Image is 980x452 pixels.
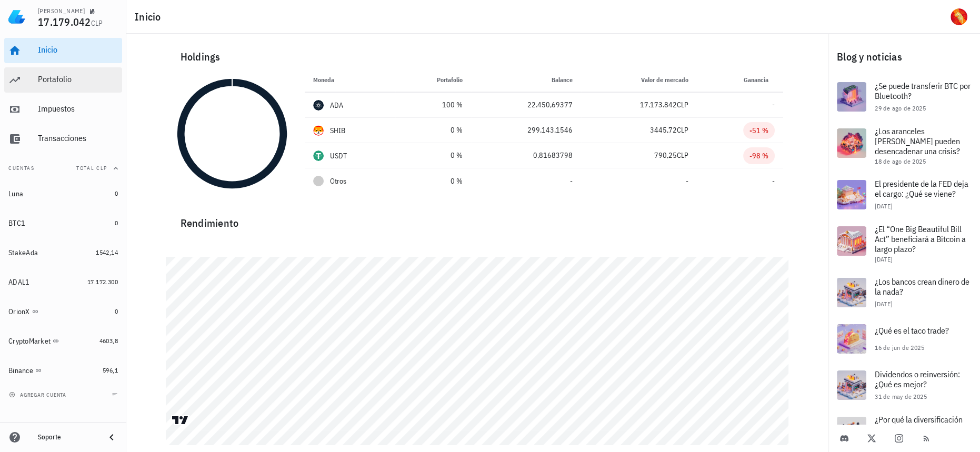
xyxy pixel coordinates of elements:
[875,157,926,165] span: 18 de ago de 2025
[4,67,122,93] a: Portafolio
[4,358,122,383] a: Binance 596,1
[313,100,324,111] div: ADA-icon
[677,150,688,160] span: CLP
[91,18,103,28] span: CLP
[875,369,960,389] span: Dividendos o reinversión: ¿Qué es mejor?
[171,415,189,425] a: Charting by TradingView
[135,8,165,25] h1: Inicio
[686,176,688,186] span: -
[404,99,463,111] div: 100 %
[404,176,463,187] div: 0 %
[828,40,980,74] div: Blog y noticias
[330,100,344,111] div: ADA
[38,7,85,15] div: [PERSON_NAME]
[8,8,25,25] img: LedgiFi
[4,181,122,206] a: Luna 0
[4,210,122,236] a: BTC1 0
[677,125,688,135] span: CLP
[11,391,66,398] span: agregar cuenta
[570,176,573,186] span: -
[749,125,768,136] div: -51 %
[875,202,892,210] span: [DATE]
[875,325,949,336] span: ¿Qué es el taco trade?
[581,67,697,93] th: Valor de mercado
[96,248,118,256] span: 1542,14
[8,219,25,228] div: BTC1
[6,389,71,400] button: agregar cuenta
[330,176,346,187] span: Otros
[4,97,122,122] a: Impuestos
[87,278,118,286] span: 17.172.300
[8,278,29,287] div: ADAL1
[99,337,118,345] span: 4603,8
[38,45,118,55] div: Inicio
[828,218,980,269] a: ¿El “One Big Beautiful Bill Act” beneficiará a Bitcoin a largo plazo? [DATE]
[479,125,573,136] div: 299.143,1546
[4,240,122,265] a: StakeAda 1542,14
[103,366,118,374] span: 596,1
[828,172,980,218] a: El presidente de la FED deja el cargo: ¿Qué se viene? [DATE]
[875,81,971,101] span: ¿Se puede transferir BTC por Bluetooth?
[654,150,677,160] span: 790,25
[404,150,463,161] div: 0 %
[38,433,97,441] div: Soporte
[951,8,967,25] div: avatar
[172,206,783,232] div: Rendimiento
[4,156,122,181] button: CuentasTotal CLP
[640,100,677,109] span: 17.173.842
[828,362,980,408] a: Dividendos o reinversión: ¿Qué es mejor? 31 de may de 2025
[875,255,892,263] span: [DATE]
[828,269,980,316] a: ¿Los bancos crean dinero de la nada? [DATE]
[8,366,33,375] div: Binance
[479,99,573,111] div: 22.450,69377
[8,248,38,257] div: StakeAda
[875,344,924,351] span: 16 de jun de 2025
[76,165,107,172] span: Total CLP
[650,125,677,135] span: 3445,72
[772,100,775,109] span: -
[330,125,346,136] div: SHIB
[828,120,980,172] a: ¿Los aranceles [PERSON_NAME] pueden desencadenar una crisis? 18 de ago de 2025
[404,125,463,136] div: 0 %
[8,307,30,316] div: OrionX
[305,67,395,93] th: Moneda
[677,100,688,109] span: CLP
[875,393,927,400] span: 31 de may de 2025
[744,76,775,84] span: Ganancia
[38,15,91,29] span: 17.179.042
[875,224,966,254] span: ¿El “One Big Beautiful Bill Act” beneficiará a Bitcoin a largo plazo?
[772,176,775,186] span: -
[875,126,960,156] span: ¿Los aranceles [PERSON_NAME] pueden desencadenar una crisis?
[8,189,23,198] div: Luna
[875,276,969,297] span: ¿Los bancos crean dinero de la nada?
[4,269,122,295] a: ADAL1 17.172.300
[875,300,892,308] span: [DATE]
[8,337,51,346] div: CryptoMarket
[38,104,118,114] div: Impuestos
[330,150,347,161] div: USDT
[749,150,768,161] div: -98 %
[875,104,926,112] span: 29 de ago de 2025
[828,316,980,362] a: ¿Qué es el taco trade? 16 de jun de 2025
[4,126,122,152] a: Transacciones
[115,307,118,315] span: 0
[313,125,324,136] div: SHIB-icon
[479,150,573,161] div: 0,81683798
[395,67,471,93] th: Portafolio
[38,133,118,143] div: Transacciones
[4,328,122,354] a: CryptoMarket 4603,8
[4,38,122,63] a: Inicio
[115,219,118,227] span: 0
[828,74,980,120] a: ¿Se puede transferir BTC por Bluetooth? 29 de ago de 2025
[38,74,118,84] div: Portafolio
[172,40,783,74] div: Holdings
[115,189,118,197] span: 0
[471,67,581,93] th: Balance
[4,299,122,324] a: OrionX 0
[875,178,968,199] span: El presidente de la FED deja el cargo: ¿Qué se viene?
[313,150,324,161] div: USDT-icon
